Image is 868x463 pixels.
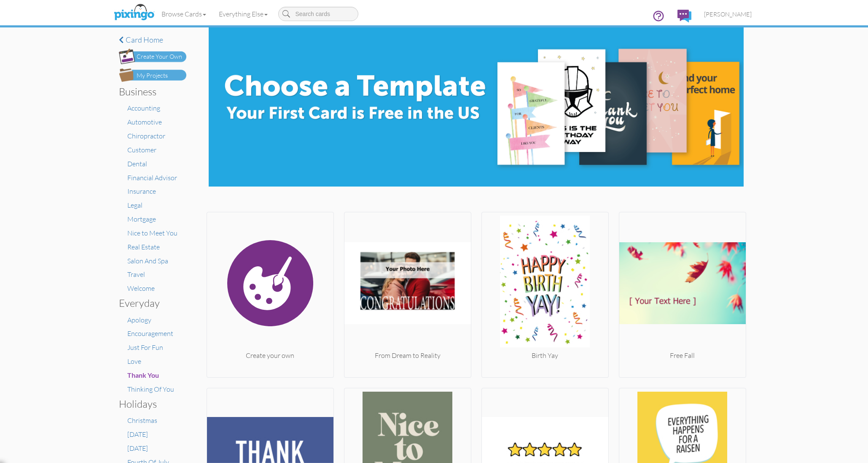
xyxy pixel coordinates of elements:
[619,216,746,351] img: 20250908-205024-9e166ba402a1-250.png
[207,351,333,360] div: Create your own
[155,3,212,24] a: Browse Cards
[344,216,471,351] img: 20250905-201811-b377196b96e5-250.png
[127,160,147,168] a: Dental
[127,118,162,126] a: Automotive
[127,132,165,140] a: Chiropractor
[127,146,156,154] a: Customer
[207,216,333,351] img: create.svg
[127,201,142,209] a: Legal
[127,215,156,223] a: Mortgage
[127,416,157,425] a: Christmas
[127,229,177,237] a: Nice to Meet You
[127,371,159,379] a: Thank You
[137,52,182,61] div: Create Your Own
[698,3,758,25] a: [PERSON_NAME]
[344,351,471,360] div: From Dream to Reality
[482,351,608,360] div: Birth Yay
[619,351,746,360] div: Free Fall
[127,371,159,379] span: Thank You
[127,257,168,265] a: Salon And Spa
[127,430,148,439] a: [DATE]
[127,270,145,279] a: Travel
[212,3,274,24] a: Everything Else
[127,385,174,393] a: Thinking Of You
[119,49,186,64] img: create-own-button.png
[704,11,752,18] span: [PERSON_NAME]
[127,243,160,251] a: Real Estate
[127,316,151,324] a: Apology
[127,104,160,112] a: Accounting
[127,173,177,182] a: Financial Advisor
[119,298,180,309] h3: Everyday
[127,284,155,292] a: Welcome
[127,343,163,352] a: Just For Fun
[278,7,358,21] input: Search cards
[482,216,608,351] img: 20250828-163716-8d2042864239-250.jpg
[112,2,156,23] img: pixingo logo
[127,357,141,366] a: Love
[137,71,168,80] div: My Projects
[677,10,691,22] img: comments.svg
[119,86,180,97] h3: Business
[127,329,173,338] a: Encouragement
[119,398,180,409] h3: Holidays
[127,444,148,452] a: [DATE]
[209,27,744,187] img: e8896c0d-71ea-4978-9834-e4f545c8bf84.jpg
[127,187,156,195] a: Insurance
[119,36,186,44] a: Card home
[119,68,186,82] img: my-projects-button.png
